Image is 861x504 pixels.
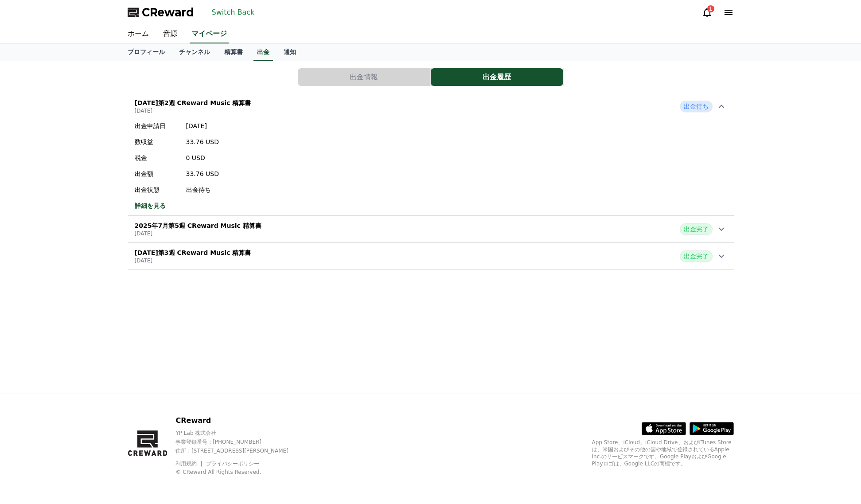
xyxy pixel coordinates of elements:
button: [DATE]第3週 CReward Music 精算書 [DATE] 出金完了 [128,243,734,270]
a: 出金情報 [298,68,431,86]
p: [DATE] [186,121,219,130]
p: [DATE]第2週 CReward Music 精算書 [135,98,251,107]
a: CReward [128,5,194,20]
span: 出金待ち [680,101,713,112]
p: CReward [175,415,304,426]
a: 詳細を見る [135,201,219,210]
p: 出金状態 [135,185,179,194]
p: 2025年7月第5週 CReward Music 精算書 [135,221,261,230]
p: 0 USD [186,153,219,162]
a: 出金履歴 [431,68,564,86]
p: 出金申請日 [135,121,179,130]
a: 精算書 [217,44,250,61]
p: [DATE] [135,230,261,237]
p: [DATE] [135,257,251,264]
a: チャンネル [172,44,217,61]
a: ホーム [121,25,156,43]
span: 出金完了 [680,250,713,262]
button: 2025年7月第5週 CReward Music 精算書 [DATE] 出金完了 [128,216,734,243]
p: [DATE]第3週 CReward Music 精算書 [135,248,251,257]
div: 1 [707,5,714,12]
span: 出金完了 [680,223,713,235]
button: Switch Back [208,5,258,20]
p: YP Lab 株式会社 [175,430,304,437]
button: [DATE]第2週 CReward Music 精算書 [DATE] 出金待ち 出金申請日 [DATE] 数収益 33.76 USD 税金 0 USD 出金額 33.76 USD 出金状態 出金... [128,93,734,216]
p: 住所 : [STREET_ADDRESS][PERSON_NAME] [175,447,304,454]
a: 通知 [277,44,303,61]
p: © CReward All Rights Reserved. [175,469,304,476]
a: 利用規約 [175,461,203,467]
p: 数収益 [135,137,179,146]
span: CReward [142,5,194,20]
button: 出金情報 [298,68,430,86]
button: 出金履歴 [431,68,563,86]
a: プライバシーポリシー [206,461,259,467]
p: 33.76 USD [186,137,219,146]
p: 税金 [135,153,179,162]
p: 出金額 [135,169,179,178]
a: 音源 [156,25,184,43]
p: App Store、iCloud、iCloud Drive、およびiTunes Storeは、米国およびその他の国や地域で登録されているApple Inc.のサービスマークです。Google P... [592,439,734,467]
p: 出金待ち [186,185,219,194]
a: 1 [702,7,713,18]
a: マイページ [190,25,229,43]
p: 事業登録番号 : [PHONE_NUMBER] [175,438,304,445]
a: 出金 [253,44,273,61]
a: プロフィール [121,44,172,61]
p: 33.76 USD [186,169,219,178]
p: [DATE] [135,107,251,114]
